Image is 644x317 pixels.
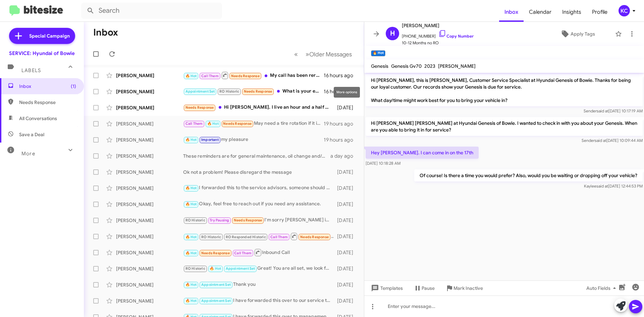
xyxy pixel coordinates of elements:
span: 🔥 Hot [185,282,197,287]
span: Call Them [234,251,252,255]
button: Auto Fields [581,282,624,294]
div: 19 hours ago [324,137,359,143]
span: Labels [21,67,41,73]
span: All Conversations [19,115,57,122]
span: [PERSON_NAME] [402,21,474,30]
span: RO Responded Historic [226,235,266,239]
span: « [294,50,298,58]
div: [DATE] [334,249,359,256]
div: [DATE] [334,265,359,272]
span: (1) [71,83,76,90]
div: Ok not a problem! Please disregard the message [183,169,334,175]
a: Profile [587,2,613,22]
span: Call Them [201,74,219,78]
div: Inbound Call [183,248,334,257]
input: Search [81,3,222,19]
span: H [390,28,395,39]
div: [DATE] [334,201,359,208]
div: a day ago [330,153,359,159]
small: 🔥 Hot [371,50,385,56]
span: Call Them [185,121,203,126]
div: [DATE] [334,185,359,192]
span: Save a Deal [19,131,44,138]
span: Appointment Set [201,299,231,303]
p: Hi [PERSON_NAME], this is [PERSON_NAME], Customer Service Specialist at Hyundai Genesis of Bowie.... [366,74,643,106]
h1: Inbox [93,27,118,38]
span: Sender [DATE] 10:17:19 AM [584,108,643,113]
div: I'm sorry [PERSON_NAME] is my advisor and I am not due for an oil change until next month. [183,216,334,224]
div: [DATE] [334,233,359,240]
div: [PERSON_NAME] [116,153,183,159]
div: 19 hours ago [324,120,359,127]
div: [PERSON_NAME] [116,201,183,208]
span: Needs Response [19,99,76,106]
div: Thank you [183,281,334,288]
div: May need a tire rotation if it is time. Also would like to inquire about the Paint Protection I p... [183,120,324,127]
span: Needs Response [244,89,272,94]
button: Templates [364,282,408,294]
span: 10-12 Months no RO [402,40,474,46]
nav: Page navigation example [290,47,356,61]
div: More options [334,87,360,98]
a: Special Campaign [9,28,75,44]
span: Needs Response [185,105,214,110]
div: [PERSON_NAME] [116,185,183,192]
span: 🔥 Hot [210,266,221,271]
div: [DATE] [334,104,359,111]
span: said at [595,138,606,143]
div: My call has been rerouted to the Jeep dealership saying that Hyundai has an overflow of calls. I ... [183,71,324,80]
span: 🔥 Hot [185,202,197,206]
p: Of course! Is there a time you would prefer? Also, would you be waiting or dropping off your vehi... [414,169,643,181]
span: More [21,151,35,157]
div: Inbound Call [183,232,334,241]
div: my pleasure [183,136,324,144]
div: KC [619,5,630,16]
div: [PERSON_NAME] [116,281,183,288]
span: 🔥 Hot [185,251,197,255]
span: Mark Inactive [453,282,483,294]
div: [DATE] [334,169,359,175]
span: Needs Response [300,235,329,239]
span: Genesis [371,63,388,69]
a: Copy Number [438,34,474,39]
span: [PERSON_NAME] [438,63,476,69]
span: Genesis Gv70 [391,63,422,69]
button: KC [613,5,637,16]
button: Next [302,47,356,61]
span: Try Pausing [210,218,229,222]
a: Inbox [499,2,524,22]
span: Pause [422,282,435,294]
span: » [306,50,309,58]
div: [PERSON_NAME] [116,120,183,127]
span: Insights [557,2,587,22]
span: said at [597,108,608,113]
span: Appointment Set [201,282,231,287]
a: Calendar [524,2,557,22]
div: [PERSON_NAME] [116,88,183,95]
div: [PERSON_NAME] [116,72,183,79]
span: 🔥 Hot [185,138,197,142]
span: Needs Response [234,218,262,222]
div: [DATE] [334,281,359,288]
div: Great! You are all set, we look forward to seeing you on the 18th :) [183,265,334,272]
span: RO Historic [219,89,239,94]
div: [DATE] [334,298,359,304]
div: Hi [PERSON_NAME]. I live an hour and a half away and am having trouble finding a day to drive up.... [183,104,334,111]
div: [PERSON_NAME] [116,265,183,272]
button: Mark Inactive [440,282,488,294]
span: Inbox [19,83,76,90]
div: [PERSON_NAME] [116,298,183,304]
div: [PERSON_NAME] [116,169,183,175]
div: [DATE] [334,217,359,224]
span: Kaylee [DATE] 12:44:53 PM [584,183,643,189]
div: SERVICE: Hyundai of Bowie [9,50,75,57]
span: RO Historic [185,266,205,271]
span: Call Them [270,235,288,239]
div: [PERSON_NAME] [116,233,183,240]
div: [PERSON_NAME] [116,104,183,111]
span: Auto Fields [586,282,619,294]
button: Pause [408,282,440,294]
span: Sender [DATE] 10:09:44 AM [582,138,643,143]
span: 🔥 Hot [185,186,197,190]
